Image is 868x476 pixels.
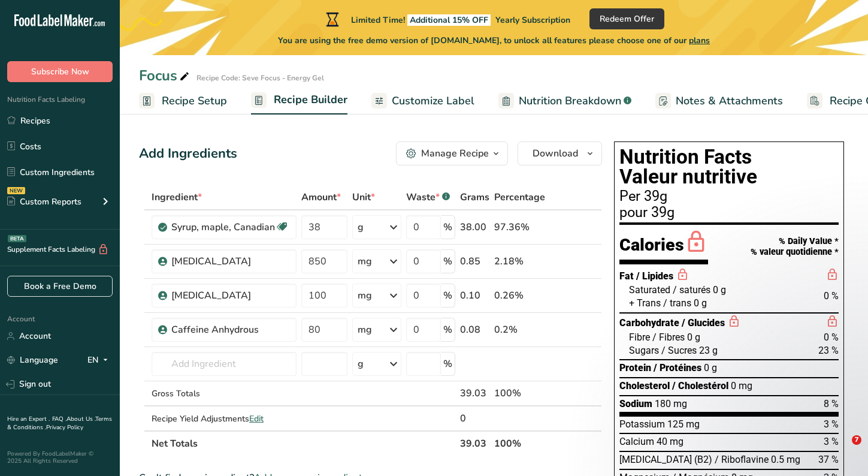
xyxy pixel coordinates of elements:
span: Carbohydrate [619,317,679,329]
div: Add Ingredients [139,144,237,164]
div: Limited Time! [323,12,570,26]
span: 0 % [824,290,839,302]
span: Recipe Setup [162,93,227,109]
a: Recipe Setup [139,88,227,115]
span: Cholesterol [619,380,670,391]
div: 39.03 [460,386,489,400]
div: 100% [494,386,545,400]
div: g [358,357,364,371]
span: Subscribe Now [31,65,89,78]
div: 38.00 [460,220,489,234]
span: Customize Label [392,93,474,109]
span: + Trans [629,297,661,309]
th: Net Totals [149,430,458,456]
a: Recipe Builder [251,86,347,115]
span: 0 g [694,297,707,309]
a: Privacy Policy [46,423,83,432]
span: You are using the free demo version of [DOMAIN_NAME], to unlock all features please choose one of... [278,34,710,47]
span: / Lipides [636,270,673,282]
a: About Us . [66,415,95,423]
div: Manage Recipe [421,146,489,161]
span: Nutrition Breakdown [519,93,621,109]
div: 0.10 [460,288,489,303]
span: 7 [852,435,861,445]
span: Fibre [629,332,650,343]
a: FAQ . [52,415,66,423]
a: Notes & Attachments [655,88,783,115]
div: Recipe Yield Adjustments [152,412,297,425]
span: [MEDICAL_DATA] (B2) [619,454,712,465]
span: Sodium [619,398,652,409]
div: Caffeine Anhydrous [171,323,289,337]
div: BETA [8,235,26,242]
span: Saturated [629,284,670,296]
div: 0 [460,411,489,426]
span: / Glucides [682,317,725,329]
div: pour 39g [619,206,839,220]
div: Per 39g [619,189,839,204]
div: mg [358,288,372,303]
span: Unit [352,190,375,204]
span: / Sucres [661,345,697,356]
button: Subscribe Now [7,61,113,82]
span: / Riboflavine [715,454,769,465]
div: [MEDICAL_DATA] [171,254,289,269]
span: 0.5 mg [771,454,800,465]
h1: Nutrition Facts Valeur nutritive [619,147,839,187]
button: Download [518,141,602,165]
div: Syrup, maple, Canadian [171,220,275,234]
div: 0.85 [460,254,489,269]
span: / Fibres [652,332,685,343]
div: [MEDICAL_DATA] [171,288,289,303]
div: Custom Reports [7,195,81,208]
span: 0 g [687,332,700,343]
span: Protein [619,362,651,373]
span: Ingredient [152,190,202,204]
a: Language [7,350,58,370]
span: 0 g [713,284,726,296]
span: 23 % [818,345,839,356]
div: EN [87,353,113,367]
div: mg [358,254,372,269]
span: Yearly Subscription [495,14,570,26]
span: Download [533,146,578,161]
span: Potassium [619,418,665,430]
span: Percentage [494,190,545,204]
span: Notes & Attachments [676,93,783,109]
span: Edit [249,413,264,424]
div: NEW [7,187,25,194]
span: Grams [460,190,489,204]
iframe: Intercom live chat [827,435,856,464]
div: 0.26% [494,288,545,303]
div: 97.36% [494,220,545,234]
span: Calcium [619,436,654,447]
span: Additional 15% OFF [407,14,491,26]
div: g [358,220,364,234]
a: Nutrition Breakdown [498,88,631,115]
input: Add Ingredient [152,352,297,376]
a: Hire an Expert . [7,415,50,423]
span: 0 % [824,332,839,343]
a: Customize Label [371,88,474,115]
div: Focus [139,65,192,86]
a: Terms & Conditions . [7,415,112,432]
div: Recipe Code: Seve Focus - Energy Gel [196,73,324,83]
span: Recipe Builder [274,92,347,108]
th: 100% [492,430,548,456]
span: Sugars [629,345,659,356]
span: Fat [619,270,634,282]
div: 2.18% [494,254,545,269]
span: 23 g [699,345,718,356]
div: mg [358,323,372,337]
th: 39.03 [458,430,492,456]
span: plans [689,35,710,46]
div: 0.2% [494,323,545,337]
span: Redeem Offer [600,13,654,25]
div: Powered By FoodLabelMaker © 2025 All Rights Reserved [7,450,113,465]
span: Amount [301,190,341,204]
div: Gross Totals [152,387,297,400]
button: Manage Recipe [396,141,508,165]
span: / trans [663,297,691,309]
div: % Daily Value * % valeur quotidienne * [751,236,839,257]
button: Redeem Offer [589,8,664,29]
